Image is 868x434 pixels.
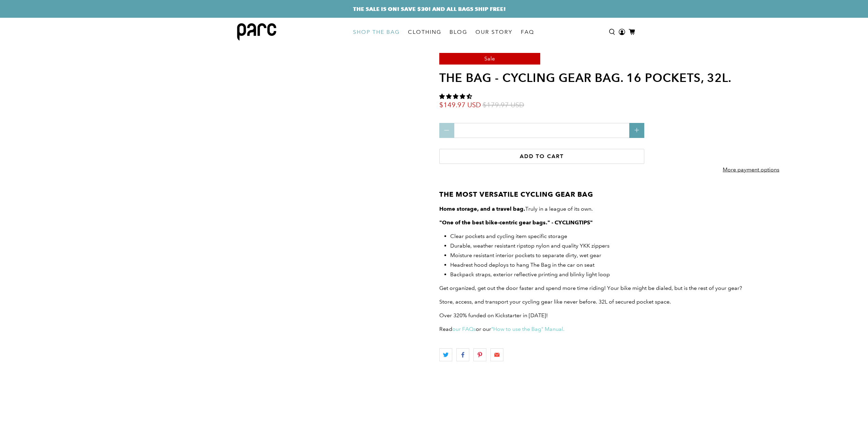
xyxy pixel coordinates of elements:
span: Backpack straps, exterior reflective printing and blinky light loop [450,271,610,278]
span: Headrest hood deploys to hang The Bag in the car on seat [450,262,594,268]
span: 4.31 stars [439,93,472,100]
strong: H [439,206,443,212]
span: Read or our [439,326,564,332]
strong: "One of the best bike-centric gear bags." - CYCLINGTIPS" [439,219,593,226]
a: FAQ [517,23,538,42]
a: OUR STORY [471,23,517,42]
strong: THE MOST VERSATILE CYCLING GEAR BAG [439,190,593,198]
span: Moisture resistant interior pockets to separate dirty, wet gear [450,252,601,258]
a: "How to use the Bag" Manual. [491,326,564,332]
nav: main navigation [349,18,538,46]
a: CLOTHING [404,23,445,42]
span: Over 320% funded on Kickstarter in [DATE]! [439,312,548,319]
strong: ome storage, and a travel bag. [443,206,525,212]
span: Durable, weather resistant ripstop nylon and quality YKK zippers [450,242,609,249]
h1: THE BAG - cycling gear bag. 16 pockets, 32L. [439,71,858,84]
button: Add to cart [439,149,645,164]
span: Truly in a league of its own. [443,206,593,212]
span: $149.97 USD [439,101,481,109]
a: our FAQs [452,326,476,332]
span: Sale [484,55,495,62]
span: Clear pockets and cycling item specific storage [450,233,567,239]
a: SHOP THE BAG [349,23,404,42]
a: THE SALE IS ON! SAVE $30! AND ALL BAGS SHIP FREE! [353,5,506,13]
span: Store, access, and transport your cycling gear like never before. 32L of secured pocket space. [439,298,671,305]
a: BLOG [445,23,471,42]
span: Get organized, get out the door faster and spend more time riding! Your bike might be dialed, but... [439,285,742,291]
span: $179.97 USD [483,101,524,109]
span: Add to cart [520,153,564,159]
img: parc bag logo [237,23,276,41]
a: More payment options [669,161,833,182]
